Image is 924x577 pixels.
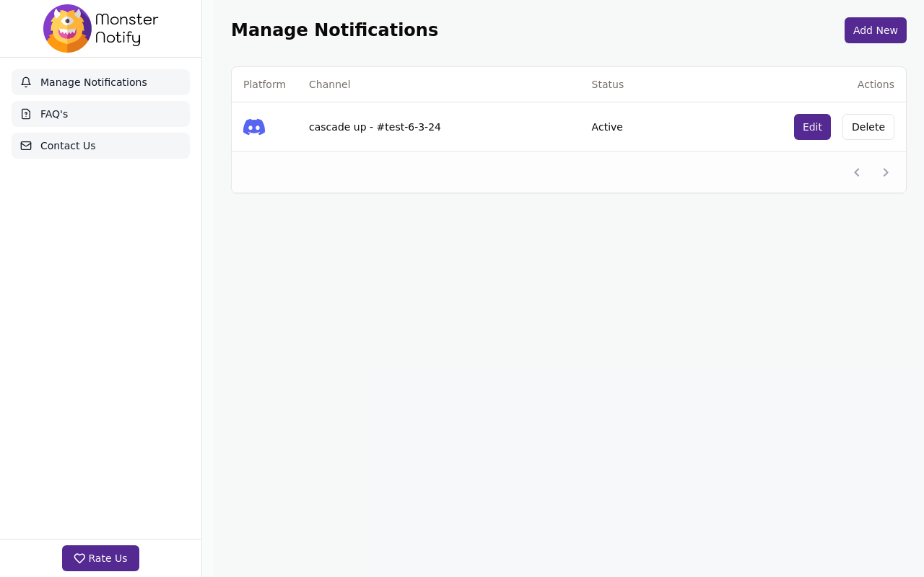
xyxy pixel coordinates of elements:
a: Contact Us [12,133,190,159]
button: Add New [845,17,907,43]
th: Channel [297,67,580,102]
img: MonsterBarIcon.png [43,4,159,53]
th: Status [580,67,681,102]
h1: Manage Notifications [231,19,438,42]
button: Rate Us [62,545,139,571]
a: Manage Notifications [12,69,190,95]
th: Actions [681,67,906,102]
th: Platform [232,67,297,102]
button: Edit [794,114,831,140]
button: Delete [842,114,894,140]
a: FAQ's [12,101,190,127]
td: Active [580,102,681,151]
td: cascade up - #test-6-3-24 [297,102,580,151]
